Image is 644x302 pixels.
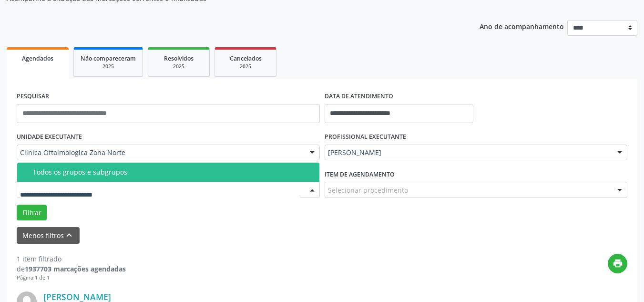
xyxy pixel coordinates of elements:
span: Clinica Oftalmologica Zona Norte [20,148,300,157]
div: 2025 [81,63,136,70]
i: keyboard_arrow_up [64,230,74,240]
span: Não compareceram [81,54,136,62]
div: de [17,264,126,274]
button: print [608,254,627,273]
strong: 1937703 marcações agendadas [25,264,126,273]
a: [PERSON_NAME] [43,292,111,302]
label: PESQUISAR [17,89,49,104]
label: PROFISSIONAL EXECUTANTE [325,130,406,145]
div: Todos os grupos e subgrupos [33,168,314,176]
span: Agendados [22,54,53,62]
label: UNIDADE EXECUTANTE [17,130,82,145]
div: 2025 [155,63,203,70]
span: Cancelados [230,54,262,62]
i: print [613,258,623,269]
label: DATA DE ATENDIMENTO [325,89,393,104]
span: [PERSON_NAME] [328,148,608,157]
label: Item de agendamento [325,167,395,182]
div: Página 1 de 1 [17,274,126,282]
div: 1 item filtrado [17,254,126,264]
button: Filtrar [17,205,47,221]
span: Resolvidos [164,54,194,62]
div: 2025 [222,63,269,70]
p: Ano de acompanhamento [480,20,564,32]
button: Menos filtroskeyboard_arrow_up [17,227,80,244]
span: Selecionar procedimento [328,185,408,195]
